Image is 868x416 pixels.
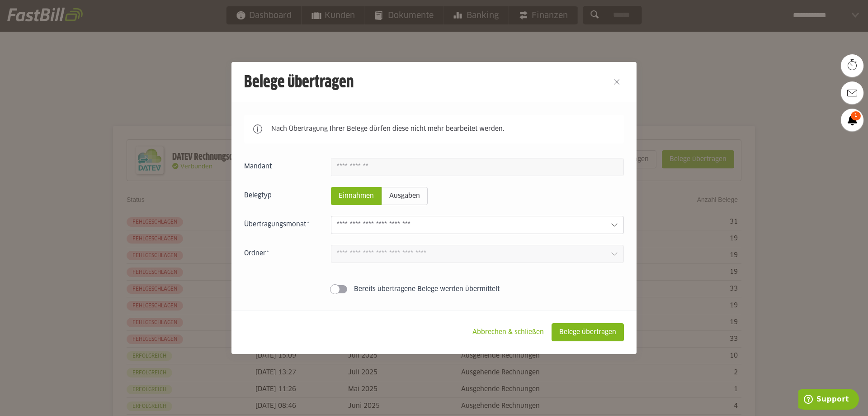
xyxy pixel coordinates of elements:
[851,111,861,120] span: 1
[552,323,624,341] sl-button: Belege übertragen
[382,187,428,205] sl-radio-button: Ausgaben
[798,389,859,411] iframe: Öffnet ein Widget, in dem Sie weitere Informationen finden
[465,323,552,341] sl-button: Abbrechen & schließen
[331,187,382,205] sl-radio-button: Einnahmen
[244,285,624,294] sl-switch: Bereits übertragene Belege werden übermittelt
[841,109,863,131] a: 1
